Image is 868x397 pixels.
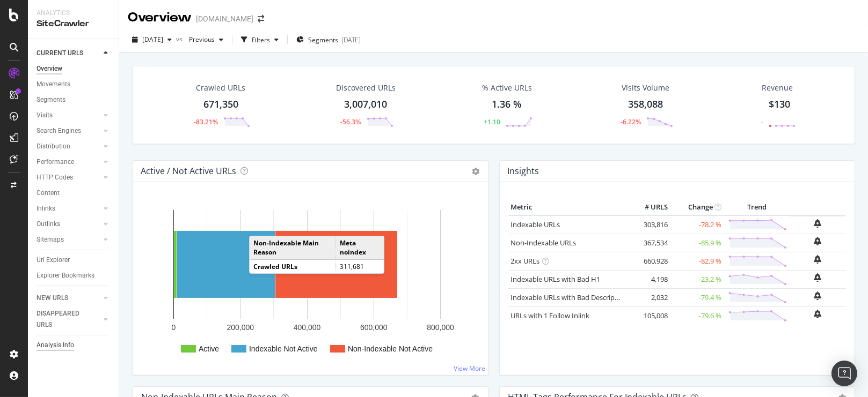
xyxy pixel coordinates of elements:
div: arrow-right-arrow-left [258,15,264,23]
div: Crawled URLs [196,83,246,93]
a: Movements [37,79,111,90]
div: 358,088 [629,98,663,111]
td: -79.6 % [670,306,724,325]
div: SiteCrawler [37,18,110,30]
th: # URLS [628,199,670,215]
a: Visits [37,110,100,121]
text: 600,000 [360,323,388,332]
a: Performance [37,156,100,168]
a: DISAPPEARED URLS [37,308,100,331]
td: 4,198 [628,270,670,288]
a: Non-Indexable URLs [511,238,577,248]
a: Indexable URLs with Bad H1 [511,274,601,284]
div: Discovered URLs [336,83,396,93]
a: Inlinks [37,203,100,214]
a: Search Engines [37,125,100,137]
div: HTTP Codes [37,172,73,183]
th: Trend [724,199,790,215]
a: Overview [37,63,111,74]
button: [DATE] [128,31,176,48]
div: bell-plus [814,219,822,228]
div: Content [37,188,60,199]
td: 303,816 [628,215,670,234]
span: Revenue [762,83,793,93]
a: Indexable URLs with Bad Description [511,293,628,302]
a: Outlinks [37,219,100,230]
div: bell-plus [814,273,822,282]
a: URLs with 1 Follow Inlink [511,311,590,320]
a: View More [454,364,486,373]
a: Indexable URLs [511,220,560,229]
div: Distribution [37,141,70,152]
text: 0 [172,323,176,332]
div: DISAPPEARED URLS [37,308,91,331]
div: Segments [37,94,65,106]
div: Analysis Info [37,340,74,351]
td: 2,032 [628,288,670,306]
div: bell-plus [814,291,822,300]
span: $130 [769,98,790,110]
text: 800,000 [427,323,454,332]
td: 660,928 [628,252,670,270]
div: -6.22% [621,117,641,126]
div: -83.21% [194,117,218,126]
a: 2xx URLs [511,256,540,266]
td: -23.2 % [670,270,724,288]
h4: Insights [508,164,539,178]
div: Open Intercom Messenger [831,361,857,386]
th: Change [670,199,724,215]
div: -56.3% [341,117,361,126]
div: Outlinks [37,219,60,230]
div: 671,350 [203,98,238,111]
text: 400,000 [294,323,321,332]
svg: A chart. [141,199,475,366]
td: 311,681 [335,259,384,273]
a: Content [37,188,111,199]
th: Metric [508,199,628,215]
a: NEW URLS [37,293,100,304]
td: Meta noindex [335,236,384,259]
div: bell-plus [814,255,822,264]
div: Movements [37,79,70,90]
a: Analysis Info [37,340,111,351]
a: Url Explorer [37,254,111,266]
div: Analytics [37,9,110,18]
button: Segments[DATE] [292,31,365,48]
div: Filters [252,35,270,44]
text: Indexable Not Active [249,344,318,353]
a: Distribution [37,141,100,152]
div: Visits [37,110,53,121]
div: bell-plus [814,237,822,245]
i: Options [472,168,480,175]
div: Performance [37,156,74,168]
div: Overview [128,9,192,27]
span: Previous [185,35,215,44]
a: Segments [37,94,111,106]
td: Crawled URLs [250,259,335,273]
div: +1.10 [484,117,500,126]
td: 367,534 [628,234,670,252]
h4: Active / Not Active URLs [141,164,236,178]
span: vs [176,34,185,43]
div: - [761,117,763,126]
td: 105,008 [628,306,670,325]
div: NEW URLS [37,293,68,304]
div: bell-plus [814,310,822,318]
td: -82.9 % [670,252,724,270]
a: Explorer Bookmarks [37,270,111,281]
div: 3,007,010 [345,98,388,111]
span: 2025 Sep. 30th [142,35,163,44]
a: CURRENT URLS [37,48,100,59]
td: -79.4 % [670,288,724,306]
div: Search Engines [37,125,81,137]
text: Non-Indexable Not Active [348,344,433,353]
span: Segments [308,35,338,44]
a: HTTP Codes [37,172,100,183]
button: Filters [237,31,283,48]
div: 1.36 % [492,98,522,111]
div: Visits Volume [622,83,670,93]
button: Previous [185,31,228,48]
div: [DOMAIN_NAME] [196,13,253,24]
div: CURRENT URLS [37,48,83,59]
